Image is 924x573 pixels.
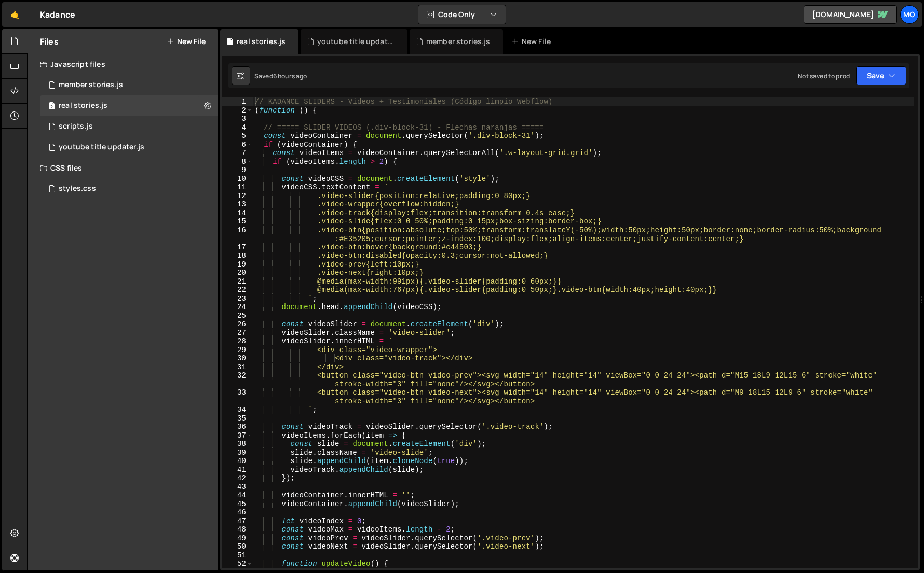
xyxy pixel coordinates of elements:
[222,277,253,286] div: 21
[317,36,395,47] div: youtube title updater.js
[222,542,253,551] div: 50
[222,534,253,543] div: 49
[222,474,253,483] div: 42
[222,500,253,509] div: 45
[49,103,55,111] span: 2
[222,491,253,500] div: 44
[222,158,253,166] div: 8
[28,54,218,75] div: Javascript files
[222,192,253,201] div: 12
[426,36,491,47] div: member stories.js
[222,388,253,406] div: 33
[222,209,253,218] div: 14
[254,72,307,80] div: Saved
[222,508,253,517] div: 46
[222,354,253,363] div: 30
[222,483,253,492] div: 43
[59,184,96,193] div: styles.css
[798,72,850,80] div: Not saved to prod
[900,5,919,24] a: Mo
[222,312,253,320] div: 25
[222,371,253,388] div: 32
[222,440,253,449] div: 38
[222,449,253,457] div: 39
[222,337,253,346] div: 28
[59,143,144,152] div: youtube title updater.js
[222,226,253,243] div: 16
[222,457,253,466] div: 40
[222,217,253,226] div: 15
[59,122,93,131] div: scripts.js
[222,525,253,534] div: 48
[28,158,218,178] div: CSS files
[222,166,253,175] div: 9
[222,183,253,192] div: 11
[222,175,253,184] div: 10
[222,115,253,123] div: 3
[59,101,107,110] div: real stories.js
[222,123,253,132] div: 4
[222,132,253,141] div: 5
[222,346,253,355] div: 29
[222,295,253,303] div: 23
[40,178,218,199] div: 11847/28286.css
[40,137,218,158] div: 11847/46738.js
[804,5,897,24] a: [DOMAIN_NAME]
[511,36,555,47] div: New File
[222,423,253,431] div: 36
[222,303,253,312] div: 24
[856,66,906,85] button: Save
[222,466,253,474] div: 41
[273,72,307,80] div: 6 hours ago
[418,5,506,24] button: Code Only
[222,97,253,106] div: 1
[222,431,253,440] div: 37
[222,320,253,329] div: 26
[2,2,28,27] a: 🤙
[222,106,253,115] div: 2
[222,414,253,423] div: 35
[222,286,253,295] div: 22
[40,116,218,137] div: 11847/28141.js
[222,517,253,526] div: 47
[222,243,253,252] div: 17
[222,329,253,338] div: 27
[167,37,206,46] button: New File
[40,75,218,95] div: 11847/46737.js
[40,95,218,116] div: 11847/46736.js
[222,149,253,158] div: 7
[59,80,123,90] div: member stories.js
[222,200,253,209] div: 13
[222,560,253,568] div: 52
[222,406,253,414] div: 34
[222,363,253,372] div: 31
[40,8,75,21] div: Kadance
[222,141,253,149] div: 6
[222,260,253,269] div: 19
[222,269,253,277] div: 20
[222,551,253,560] div: 51
[222,251,253,260] div: 18
[40,36,59,47] h2: Files
[237,36,286,47] div: real stories.js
